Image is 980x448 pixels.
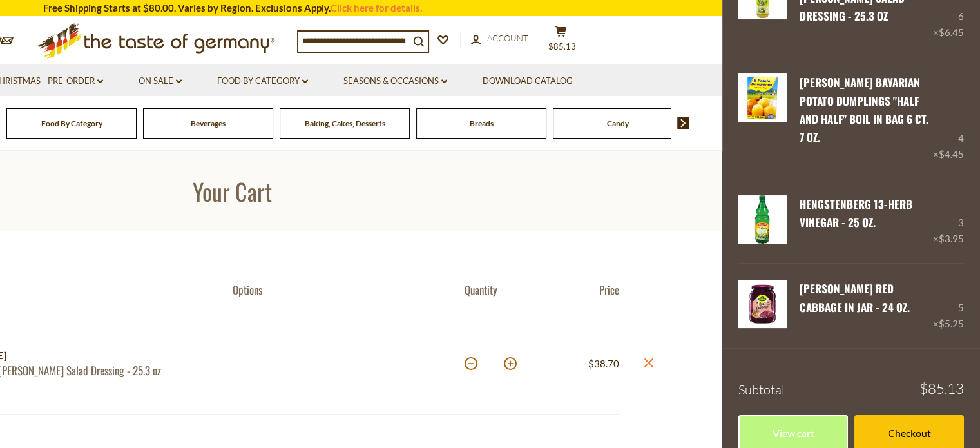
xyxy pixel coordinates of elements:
img: Kuehne Red Cabbage in Jar [738,280,787,328]
div: 5 × [933,280,964,332]
a: Download Catalog [483,74,573,88]
span: $85.13 [548,41,576,52]
span: $38.70 [588,358,619,369]
span: Subtotal [738,382,785,398]
a: Seasons & Occasions [343,74,447,88]
a: [PERSON_NAME] Red Cabbage in Jar - 24 oz. [800,280,910,315]
a: Candy [607,119,629,128]
div: Options [233,283,465,297]
a: Food By Category [217,74,308,88]
a: Account [471,32,528,46]
a: Hengstenberg 13-Herb Vinegar [738,195,787,248]
a: Breads [470,119,494,128]
a: On Sale [139,74,182,88]
img: next arrow [677,117,689,129]
div: Quantity [465,283,542,297]
span: Account [487,33,528,43]
button: $85.13 [542,25,581,57]
img: Hengstenberg 13-Herb Vinegar [738,195,787,244]
span: $5.25 [939,318,964,329]
a: Kuehne Red Cabbage in Jar [738,280,787,332]
div: Price [542,283,619,297]
a: Hengstenberg 13-Herb Vinegar - 25 oz. [800,196,912,230]
a: Baking, Cakes, Desserts [305,119,385,128]
span: $85.13 [919,382,964,396]
a: Click here for details. [331,2,422,14]
div: 4 × [933,73,964,162]
img: Dr. Knoll Bavarian Potato Dumplings "Half and Half" Boil in Bag 6 ct. 7 oz. [738,73,787,122]
span: $6.45 [939,26,964,38]
div: 3 × [933,195,964,248]
a: [PERSON_NAME] Bavarian Potato Dumplings "Half and Half" Boil in Bag 6 ct. 7 oz. [800,74,928,145]
span: $3.95 [939,233,964,244]
a: Dr. Knoll Bavarian Potato Dumplings "Half and Half" Boil in Bag 6 ct. 7 oz. [738,73,787,162]
a: Beverages [191,119,226,128]
a: Food By Category [41,119,102,128]
span: $4.45 [939,148,964,160]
